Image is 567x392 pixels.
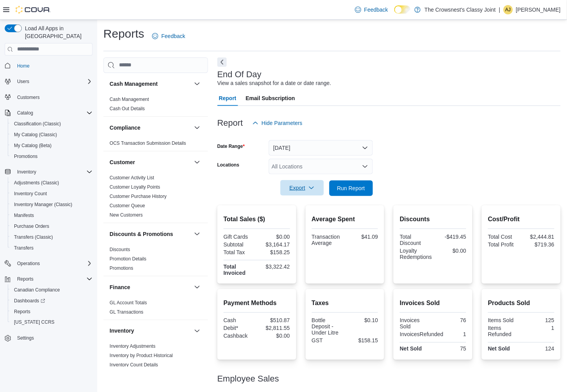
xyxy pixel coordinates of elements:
div: $719.36 [523,241,555,248]
div: 76 [435,317,466,324]
a: Inventory Count Details [110,363,158,368]
button: Export [280,180,324,196]
span: Inventory by Product Historical [110,353,173,359]
a: Adjustments (Classic) [11,178,62,187]
div: 125 [523,317,555,324]
a: Home [14,61,33,71]
span: Reports [14,309,30,315]
div: $0.10 [346,317,378,324]
div: Cash Management [103,95,208,116]
a: Dashboards [8,295,96,306]
a: Settings [14,334,37,343]
button: Customers [2,92,96,103]
button: Inventory Manager (Classic) [8,199,96,210]
div: $0.00 [258,333,290,339]
span: Transfers (Classic) [11,232,93,242]
div: InvoicesRefunded [400,331,443,338]
a: Purchase Orders [11,222,52,231]
div: 1 [523,325,555,331]
div: Invoices Sold [400,317,431,330]
button: Reports [2,274,96,284]
a: Inventory Adjustments [110,344,156,349]
span: Users [14,77,93,86]
div: Loyalty Redemptions [400,248,432,260]
button: Canadian Compliance [8,284,96,295]
a: OCS Transaction Submission Details [110,140,186,146]
div: Compliance [103,139,208,151]
p: | [499,5,500,14]
div: Discounts & Promotions [103,245,208,276]
button: Compliance [192,123,202,132]
button: Operations [2,258,96,269]
a: Customer Purchase History [110,194,167,199]
span: Export [285,180,319,196]
button: Promotions [8,151,96,162]
span: Catalog [17,110,33,116]
a: Reports [11,307,33,316]
div: Items Refunded [488,325,520,338]
div: $2,444.81 [523,234,555,240]
div: 1 [446,331,466,338]
span: Customer Activity List [110,175,154,181]
span: Inventory Count [11,189,93,198]
button: Finance [110,283,191,291]
div: Transaction Average [312,234,343,246]
h2: Discounts [400,215,466,224]
span: Operations [17,260,40,267]
div: Total Tax [224,249,255,255]
span: Feedback [364,6,388,14]
button: Next [217,57,227,67]
button: Customer [192,158,202,167]
span: My Catalog (Classic) [11,130,93,139]
button: Settings [2,333,96,344]
strong: Total Invoiced [224,264,246,276]
a: My Catalog (Classic) [11,130,60,139]
a: GL Account Totals [110,300,147,305]
div: Adrianna Janzen [504,5,513,14]
span: Users [17,78,29,85]
div: GST [312,338,343,344]
button: Users [2,76,96,87]
button: Inventory Count [8,188,96,199]
div: View a sales snapshot for a date or date range. [217,79,331,87]
img: Cova [16,6,51,14]
h3: Compliance [110,124,140,132]
span: Cash Out Details [110,106,145,112]
div: Total Discount [400,234,431,246]
span: Classification (Classic) [14,121,61,127]
div: Debit* [224,325,255,331]
button: Reports [14,274,37,284]
span: Customer Queue [110,203,145,209]
h1: Reports [103,26,144,42]
a: Promotions [11,152,41,161]
span: AJ [506,5,511,14]
span: Inventory Count Details [110,362,158,368]
button: Purchase Orders [8,221,96,232]
span: Settings [14,333,93,343]
h2: Average Spent [312,215,378,224]
a: [US_STATE] CCRS [11,318,58,327]
a: Inventory Manager (Classic) [11,200,75,209]
input: Dark Mode [394,5,411,14]
span: Classification (Classic) [11,119,93,128]
span: Dashboards [11,296,93,305]
span: Discounts [110,246,130,253]
span: Transfers [11,243,93,253]
span: Home [17,63,30,69]
h2: Payment Methods [224,298,290,308]
button: [US_STATE] CCRS [8,317,96,328]
a: Canadian Compliance [11,285,63,295]
button: Inventory [14,167,39,177]
span: Promotions [110,265,133,271]
p: [PERSON_NAME] [516,5,561,14]
span: Manifests [14,212,34,219]
div: $510.87 [258,317,290,324]
a: Customer Loyalty Points [110,184,160,190]
span: Customer Purchase History [110,193,167,199]
span: Adjustments (Classic) [11,178,93,187]
button: Cash Management [192,79,202,88]
div: $3,164.17 [258,241,290,248]
button: Operations [14,259,43,268]
div: Total Profit [488,241,520,248]
div: $0.00 [258,234,290,240]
